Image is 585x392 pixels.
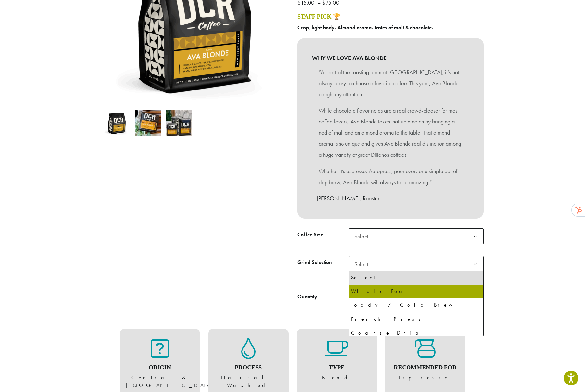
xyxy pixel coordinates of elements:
[312,193,469,204] p: – [PERSON_NAME], Roaster
[297,293,317,301] div: Quantity
[351,314,481,324] div: French Press
[297,258,349,267] label: Grind Selection
[319,166,462,188] p: Whether it’s espresso, Aeropress, pour over, or a simple pot of drip brew, Ava Blonde will always...
[215,364,282,371] h4: Process
[351,286,481,296] div: Whole Bean
[135,110,161,136] img: Ava Blonde - Image 2
[215,338,282,390] figure: Natural, Washed
[392,364,459,371] h4: Recommended For
[319,105,462,160] p: While chocolate flavor notes are a real crowd-pleaser for most coffee lovers, Ava Blonde takes th...
[349,271,483,285] li: Select
[303,338,371,382] figure: Blend
[126,338,193,390] figure: Central & [GEOGRAPHIC_DATA]
[352,258,375,270] span: Select
[166,110,192,136] img: Ava Blonde - Image 3
[351,328,481,338] div: Coarse Drip
[392,338,459,382] figure: Espresso
[352,230,375,243] span: Select
[319,67,462,100] p: “As part of the roasting team at [GEOGRAPHIC_DATA], it’s not always easy to choose a favorite cof...
[104,110,130,136] img: Ava Blonde
[297,13,340,20] a: STAFF PICK 🏆
[297,24,433,31] b: Crisp, light body. Almond aroma. Tastes of malt & chocolate.
[351,300,481,310] div: Toddy / Cold Brew
[126,364,193,371] h4: Origin
[297,230,349,239] label: Coffee Size
[312,53,469,64] b: WHY WE LOVE AVA BLONDE
[303,364,371,371] h4: Type
[349,228,484,244] span: Select
[349,256,484,272] span: Select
